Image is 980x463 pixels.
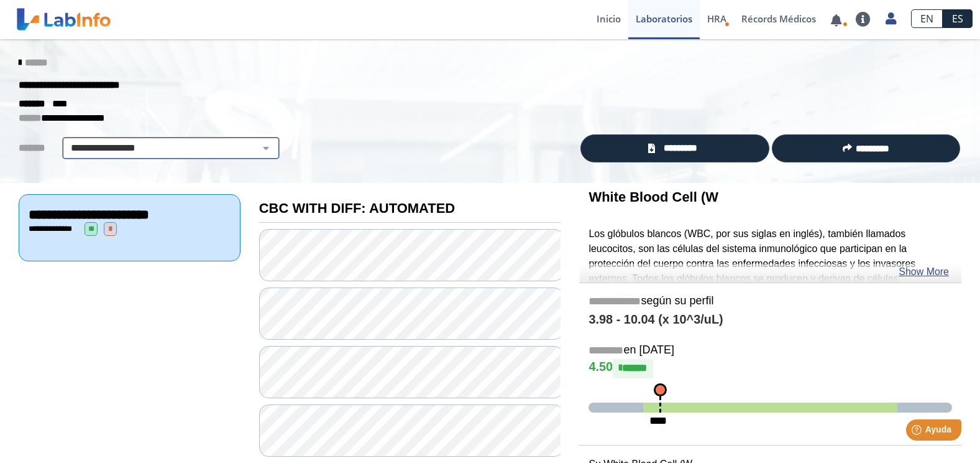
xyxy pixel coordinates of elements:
[707,12,726,25] span: HRA
[869,414,966,449] iframe: Help widget launcher
[259,200,455,216] b: CBC WITH DIFF: AUTOMATED
[899,264,949,279] a: Show More
[588,227,952,405] p: Los glóbulos blancos (WBC, por sus siglas en inglés), también llamados leucocitos, son las célula...
[588,189,718,205] b: White Blood Cell (W
[588,359,952,378] h4: 4.50
[943,9,973,28] a: ES
[588,312,952,327] h4: 3.98 - 10.04 (x 10^3/uL)
[911,9,943,28] a: EN
[588,344,952,358] h5: en [DATE]
[588,294,952,309] h5: según su perfil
